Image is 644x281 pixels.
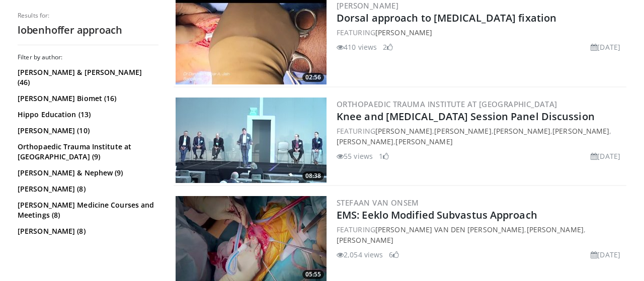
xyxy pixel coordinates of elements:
a: [PERSON_NAME] [337,1,398,11]
a: Hippo Education (13) [18,110,156,120]
span: 08:38 [302,171,324,180]
a: [PERSON_NAME] [337,137,393,146]
a: [PERSON_NAME] Biomet (16) [18,93,156,104]
li: [DATE] [591,42,620,52]
a: [PERSON_NAME] [494,126,550,136]
a: [PERSON_NAME] [375,126,432,136]
li: 2,054 views [337,249,383,260]
a: [PERSON_NAME] [434,126,491,136]
a: 08:38 [176,98,327,183]
li: 2 [383,42,393,52]
a: [PERSON_NAME] Medicine Courses and Meetings (8) [18,200,156,220]
h2: lobenhoffer approach [18,24,158,37]
a: EMS: Eeklo Modified Subvastus Approach [337,208,537,222]
p: Results for: [18,12,158,20]
li: 6 [389,249,399,260]
li: [DATE] [591,249,620,260]
a: [PERSON_NAME] & [PERSON_NAME] (46) [18,67,156,87]
li: [DATE] [591,151,620,161]
div: FEATURING , , , , , [337,126,624,147]
a: Orthopaedic Trauma Institute at [GEOGRAPHIC_DATA] (9) [18,142,156,162]
div: FEATURING , , [337,224,624,245]
span: 02:56 [302,73,324,82]
a: [PERSON_NAME] [552,126,609,136]
li: 410 views [337,42,377,52]
a: [PERSON_NAME] (10) [18,126,156,136]
li: 55 views [337,151,373,161]
a: stefaan van onsem [337,198,419,208]
a: Dorsal approach to [MEDICAL_DATA] fixation [337,11,556,25]
span: 05:55 [302,270,324,279]
a: [PERSON_NAME] (8) [18,184,156,194]
a: Orthopaedic Trauma Institute at [GEOGRAPHIC_DATA] [337,99,557,109]
a: [PERSON_NAME] VAN DEN [PERSON_NAME] [375,225,525,234]
a: [PERSON_NAME] & Nephew (9) [18,168,156,178]
h3: Filter by author: [18,53,158,61]
li: 1 [379,151,389,161]
img: 0011a29d-156f-4aaf-87b0-bea9279daa31.300x170_q85_crop-smart_upscale.jpg [176,98,327,183]
a: [PERSON_NAME] [527,225,584,234]
a: [PERSON_NAME] [375,28,432,37]
div: FEATURING [337,27,624,38]
a: [PERSON_NAME] [395,137,452,146]
a: [PERSON_NAME] [337,235,393,245]
a: Knee and [MEDICAL_DATA] Session Panel Discussion [337,110,595,123]
a: [PERSON_NAME] (8) [18,226,156,236]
